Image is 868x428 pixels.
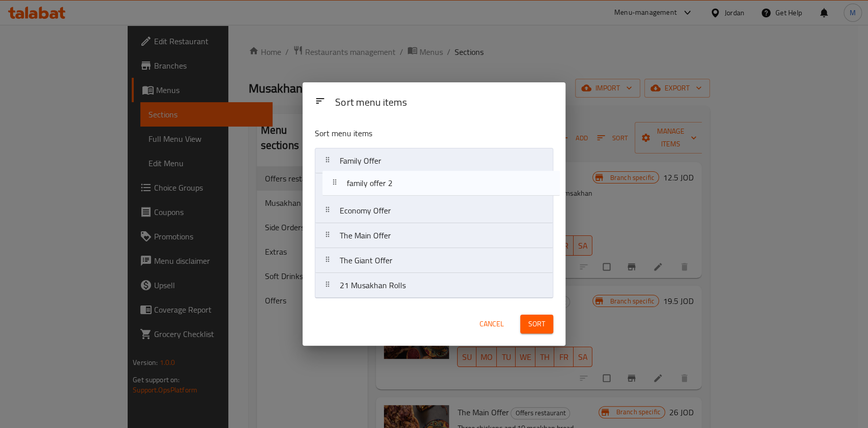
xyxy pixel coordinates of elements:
[520,315,553,333] button: Sort
[331,91,557,114] div: Sort menu items
[315,127,504,140] p: Sort menu items
[475,315,508,333] button: Cancel
[528,318,545,330] span: Sort
[480,318,504,330] span: Cancel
